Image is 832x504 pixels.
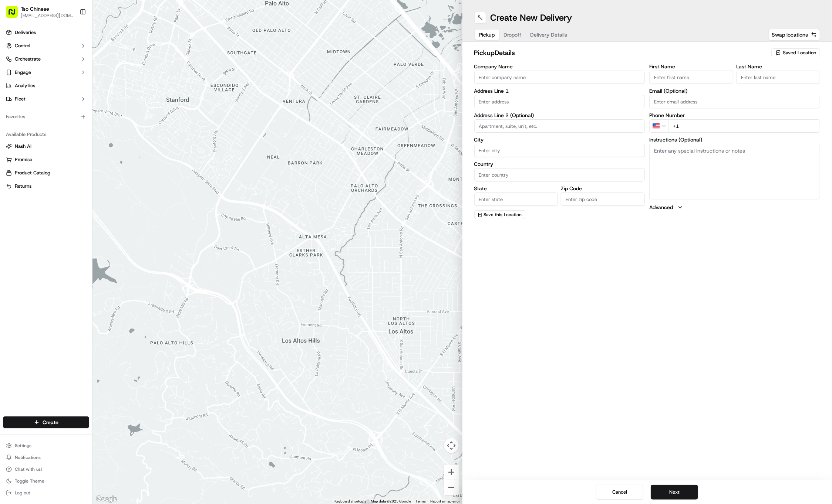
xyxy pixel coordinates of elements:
label: Company Name [474,64,645,69]
input: Enter first name [649,71,733,84]
label: Advanced [649,204,673,211]
button: Zoom out [444,480,459,495]
p: Welcome 👋 [7,30,135,42]
button: Keyboard shortcuts [335,499,367,504]
button: Settings [3,440,89,451]
a: Open this area in Google Maps (opens a new window) [94,494,119,504]
span: Map data ©2025 Google [371,499,411,503]
img: Google [94,494,119,504]
span: Dropoff [504,31,522,38]
span: • [80,115,83,121]
a: Promise [6,156,86,163]
input: Enter company name [474,71,645,84]
span: Notifications [15,454,41,460]
label: Zip Code [561,186,645,191]
span: Save this Location [484,212,522,218]
span: Pylon [74,164,90,169]
img: 1736555255976-a54dd68f-1ca7-489b-9aae-adbdc363a1c4 [15,115,21,121]
a: Deliveries [3,27,89,38]
span: Toggle Theme [15,478,44,484]
span: Chat with us! [15,466,42,472]
label: First Name [649,64,733,69]
label: Last Name [736,64,820,69]
button: Map camera controls [444,438,459,453]
div: Favorites [3,111,89,123]
span: Nash AI [15,143,31,150]
button: Save this Location [474,210,525,219]
div: Available Products [3,129,89,140]
input: Enter zip code [561,193,645,206]
input: Enter address [474,95,645,108]
span: Promise [15,156,32,163]
img: Nash [7,8,22,23]
a: 📗Knowledge Base [4,143,60,156]
span: Swap locations [772,31,808,38]
label: Phone Number [649,113,820,118]
label: Instructions (Optional) [649,137,820,142]
label: City [474,137,645,142]
button: [EMAIL_ADDRESS][DOMAIN_NAME] [21,13,74,18]
span: Engage [15,69,31,76]
h2: pickup Details [474,48,767,58]
input: Apartment, suite, unit, etc. [474,119,645,133]
input: Got a question? Start typing here... [19,48,133,56]
span: Log out [15,490,30,496]
button: Advanced [649,204,820,211]
div: 💻 [63,146,68,152]
button: Orchestrate [3,53,89,65]
span: Control [15,42,30,49]
a: Analytics [3,80,89,92]
img: Wisdom Oko [7,108,19,122]
button: Notifications [3,452,89,463]
a: Product Catalog [6,170,86,176]
a: Report a map error [431,499,460,503]
img: 8571987876998_91fb9ceb93ad5c398215_72.jpg [16,71,29,84]
div: Start new chat [33,71,121,78]
button: Swap locations [768,29,820,41]
span: Analytics [15,82,35,89]
span: Returns [15,183,31,190]
button: Product Catalog [3,167,89,179]
span: Knowledge Base [15,146,57,153]
h1: Create New Delivery [491,12,572,24]
label: Country [474,161,645,167]
button: Next [651,485,698,500]
span: Fleet [15,96,26,102]
a: Terms (opens in new tab) [416,499,426,503]
span: Wisdom [PERSON_NAME] [23,115,79,121]
button: Control [3,40,89,52]
span: API Documentation [70,146,119,153]
span: Settings [15,443,31,449]
span: Orchestrate [15,56,41,62]
span: Create [43,419,58,426]
input: Enter email address [649,95,820,108]
a: 💻API Documentation [60,143,122,156]
span: Deliveries [15,29,36,36]
label: Address Line 1 [474,88,645,93]
input: Enter phone number [668,119,820,133]
div: 📗 [7,146,13,152]
button: Tso Chinese [21,5,49,13]
div: We're available if you need us! [33,78,102,84]
label: State [474,186,558,191]
img: 1736555255976-a54dd68f-1ca7-489b-9aae-adbdc363a1c4 [7,71,21,84]
a: Nash AI [6,143,86,150]
span: Saved Location [783,50,816,56]
a: Returns [6,183,86,190]
span: Product Catalog [15,170,50,176]
span: Delivery Details [530,31,567,38]
input: Enter city [474,144,645,157]
button: Toggle Theme [3,476,89,486]
button: Engage [3,67,89,78]
span: [DATE] [84,115,100,121]
button: Zoom in [444,465,459,480]
button: Start new chat [126,73,135,82]
button: Log out [3,488,89,498]
a: Powered byPylon [52,163,90,169]
button: Nash AI [3,140,89,152]
div: Past conversations [7,96,50,102]
button: See all [115,95,135,104]
label: Address Line 2 (Optional) [474,113,645,118]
